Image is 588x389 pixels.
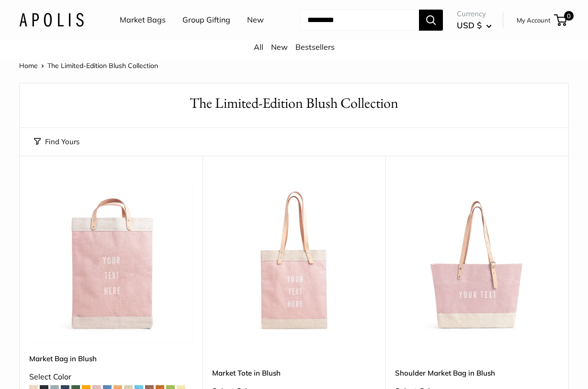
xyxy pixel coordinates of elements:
a: Market Bags [120,13,166,27]
img: Shoulder Market Bag in Blush [395,180,559,343]
a: New [247,13,264,27]
a: New [271,42,288,52]
span: The Limited-Edition Blush Collection [47,61,158,70]
span: USD $ [457,20,482,30]
div: Select Color [29,370,193,384]
a: All [254,42,263,52]
img: Market Tote in Blush [212,180,376,343]
a: Market Tote in Blush [212,367,376,378]
button: Find Yours [34,135,79,149]
nav: Breadcrumb [19,59,158,72]
a: Shoulder Market Bag in BlushShoulder Market Bag in Blush [395,180,559,343]
span: Currency [457,7,492,21]
button: USD $ [457,18,492,33]
a: Group Gifting [182,13,230,27]
a: Shoulder Market Bag in Blush [395,367,559,378]
a: Home [19,61,38,70]
a: 0 [555,14,567,26]
a: Market Bag in Blush [29,353,193,364]
a: My Account [517,14,551,26]
button: Search [419,10,443,31]
img: description_Our first Blush Market Bag [29,180,193,343]
h1: The Limited-Edition Blush Collection [34,93,554,114]
input: Search... [300,10,419,31]
a: description_Our first Blush Market BagMarket Bag in Blush [29,180,193,343]
a: Market Tote in BlushMarket Tote in Blush [212,180,376,343]
img: Apolis [19,13,84,27]
a: Bestsellers [295,42,335,52]
span: 0 [564,11,574,21]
